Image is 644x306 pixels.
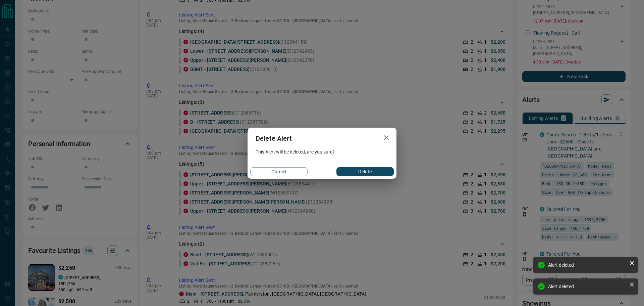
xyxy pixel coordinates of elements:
div: Alert deleted [548,284,627,289]
button: Cancel [250,167,308,176]
div: This Alert will be deleted, are you sure? [248,149,396,155]
h2: Delete Alert [248,128,300,149]
div: Alert deleted [548,262,627,268]
button: Delete [336,167,394,176]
